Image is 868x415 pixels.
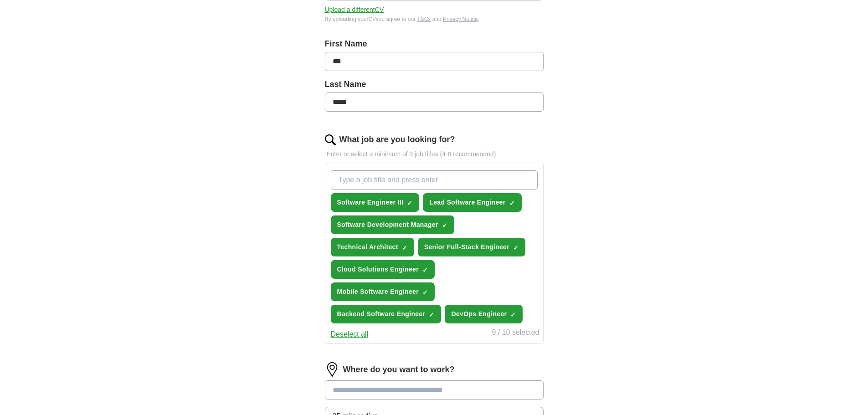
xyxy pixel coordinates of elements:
[423,193,521,212] button: Lead Software Engineer✓
[325,134,336,145] img: search.png
[337,242,398,252] span: Technical Architect
[429,311,434,318] span: ✓
[402,244,407,251] span: ✓
[513,244,519,251] span: ✓
[331,238,414,256] button: Technical Architect✓
[331,305,442,323] button: Backend Software Engineer✓
[337,198,404,207] span: Software Engineer III
[325,149,544,159] p: Enter or select a minimum of 3 job titles (4-8 recommended)
[443,16,478,22] a: Privacy Notice
[331,260,435,279] button: Cloud Solutions Engineer✓
[343,364,455,376] label: Where do you want to work?
[331,329,369,340] button: Deselect all
[325,362,339,377] img: location.png
[337,309,426,319] span: Backend Software Engineer
[331,170,538,190] input: Type a job title and press enter
[339,133,455,146] label: What job are you looking for?
[417,16,431,22] a: T&Cs
[510,311,516,318] span: ✓
[445,305,523,323] button: DevOps Engineer✓
[325,5,384,15] button: Upload a differentCV
[509,200,515,207] span: ✓
[331,193,420,212] button: Software Engineer III✓
[331,282,435,301] button: Mobile Software Engineer✓
[451,309,507,319] span: DevOps Engineer
[492,327,539,340] div: 9 / 10 selected
[442,222,447,229] span: ✓
[337,287,419,297] span: Mobile Software Engineer
[325,38,544,50] label: First Name
[407,200,412,207] span: ✓
[429,198,505,207] span: Lead Software Engineer
[331,215,454,234] button: Software Development Manager✓
[337,265,419,274] span: Cloud Solutions Engineer
[418,238,525,256] button: Senior Full-Stack Engineer✓
[422,289,428,296] span: ✓
[424,242,509,252] span: Senior Full-Stack Engineer
[325,15,544,23] div: By uploading your CV you agree to our and .
[422,266,428,274] span: ✓
[325,78,544,91] label: Last Name
[337,220,438,230] span: Software Development Manager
